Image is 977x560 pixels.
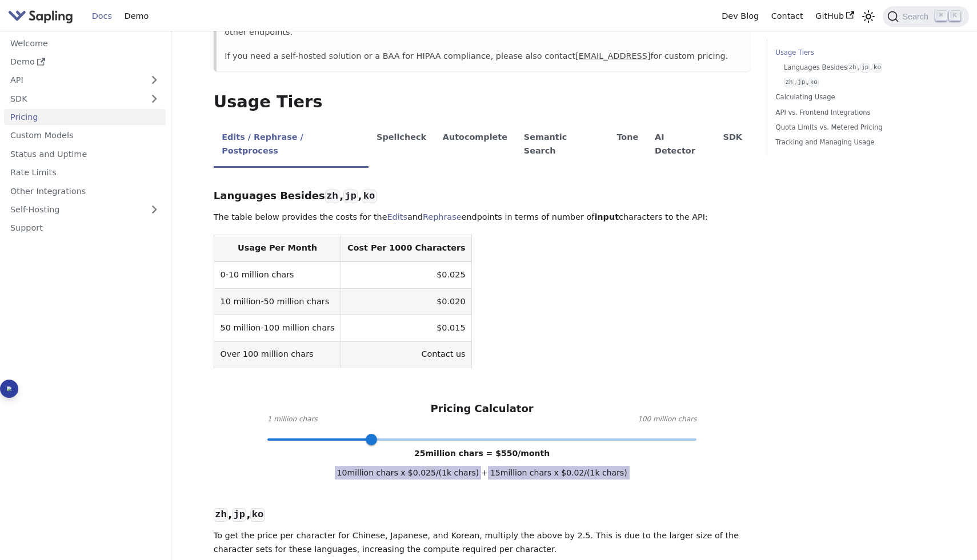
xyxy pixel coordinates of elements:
[430,402,533,416] h3: Pricing Calculator
[4,35,166,51] a: Welcome
[784,78,794,87] code: zh
[214,529,751,557] p: To get the price per character for Chinese, Japanese, and Korean, multiply the above by 2.5. This...
[809,7,860,25] a: GitHub
[225,50,742,63] p: If you need a self-hosted solution or a BAA for HIPAA compliance, please also contact for custom ...
[214,508,228,522] code: zh
[872,63,882,72] code: ko
[214,235,341,262] th: Usage Per Month
[776,122,931,133] a: Quota Limits vs. Metered Pricing
[214,123,369,168] li: Edits / Rephrase / Postprocess
[86,7,118,25] a: Docs
[899,12,935,21] span: Search
[414,449,550,458] span: 25 million chars = $ 550 /month
[608,123,647,168] li: Tone
[515,123,608,168] li: Semantic Search
[808,78,819,87] code: ko
[434,123,515,168] li: Autocomplete
[776,47,931,58] a: Usage Tiers
[4,220,166,236] a: Support
[214,190,751,203] h3: Languages Besides , ,
[267,414,318,425] span: 1 million chars
[118,7,155,25] a: Demo
[481,468,488,477] span: +
[4,127,166,144] a: Custom Models
[214,508,751,521] h3: , ,
[860,8,877,25] button: Switch between dark and light mode (currently light mode)
[341,315,472,341] td: $0.015
[776,137,931,148] a: Tracking and Managing Usage
[325,190,339,203] code: zh
[143,90,166,107] button: Expand sidebar category 'SDK'
[8,8,73,25] img: Sapling.ai
[369,123,435,168] li: Spellcheck
[4,146,166,162] a: Status and Uptime
[776,107,931,118] a: API vs. Frontend Integrations
[250,508,265,522] code: ko
[796,78,807,87] code: jp
[638,414,696,425] span: 100 million chars
[883,6,968,27] button: Search (Command+K)
[232,508,246,522] code: jp
[214,288,341,315] td: 10 million-50 million chars
[143,72,166,88] button: Expand sidebar category 'API'
[4,72,143,88] a: API
[949,11,960,21] kbd: K
[335,466,482,480] span: 10 million chars x $ 0.025 /(1k chars)
[4,202,166,218] a: Self-Hosting
[860,63,870,72] code: jp
[341,261,472,288] td: $0.025
[784,62,927,73] a: Languages Besideszh,jp,ko
[214,211,751,224] p: The table below provides the costs for the and endpoints in terms of number of characters to the ...
[341,341,472,368] td: Contact us
[647,123,715,168] li: AI Detector
[4,90,143,107] a: SDK
[575,51,650,61] a: [EMAIL_ADDRESS]
[935,11,947,21] kbd: ⌘
[8,8,77,25] a: Sapling.ai
[765,7,810,25] a: Contact
[387,212,407,221] a: Edits
[784,77,927,88] a: zh,jp,ko
[214,92,751,112] h2: Usage Tiers
[715,7,764,25] a: Dev Blog
[4,183,166,199] a: Other Integrations
[4,109,166,126] a: Pricing
[776,92,931,103] a: Calculating Usage
[4,164,166,181] a: Rate Limits
[362,190,376,203] code: ko
[341,235,472,262] th: Cost Per 1000 Characters
[341,288,472,315] td: $0.020
[715,123,750,168] li: SDK
[214,261,341,288] td: 0-10 million chars
[594,212,619,221] strong: input
[488,466,630,480] span: 15 million chars x $ 0.02 /(1k chars)
[423,212,462,221] a: Rephrase
[4,54,166,70] a: Demo
[343,190,358,203] code: jp
[214,315,341,341] td: 50 million-100 million chars
[214,341,341,368] td: Over 100 million chars
[847,63,858,72] code: zh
